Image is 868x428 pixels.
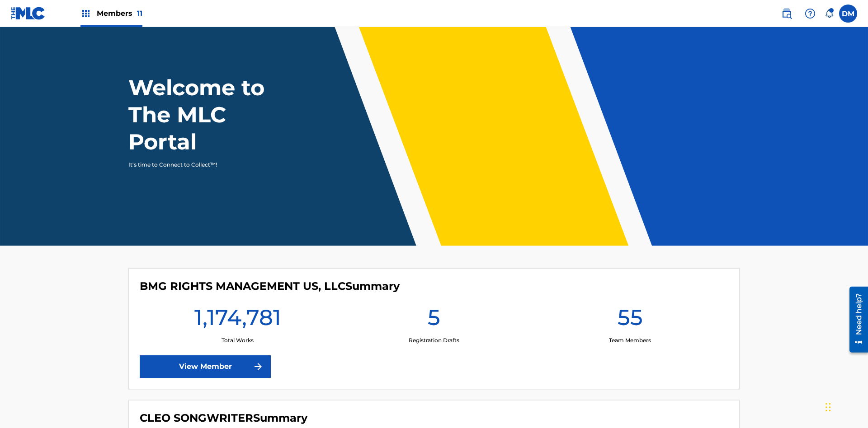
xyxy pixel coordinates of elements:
img: Top Rightsholders [80,8,91,19]
h4: BMG RIGHTS MANAGEMENT US, LLC [140,279,400,293]
div: User Menu [839,5,857,23]
h4: CLEO SONGWRITER [140,411,307,425]
h1: 55 [618,304,643,336]
img: help [805,8,816,19]
div: Notifications [825,9,834,18]
a: Public Search [778,5,796,23]
h1: 5 [428,304,440,336]
p: Registration Drafts [409,336,459,344]
img: search [781,8,792,19]
p: Total Works [222,336,254,344]
span: 11 [137,9,142,18]
img: MLC Logo [11,7,46,20]
h1: Welcome to The MLC Portal [128,74,297,155]
iframe: Chat Widget [823,385,868,428]
iframe: Resource Center [843,283,868,357]
div: Drag [826,394,831,421]
p: Team Members [609,336,651,344]
p: It's time to Connect to Collect™! [128,161,285,169]
img: f7272a7cc735f4ea7f67.svg [253,361,264,372]
span: Members [97,8,142,19]
a: View Member [140,355,271,378]
h1: 1,174,781 [194,304,281,336]
div: Help [801,5,819,23]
